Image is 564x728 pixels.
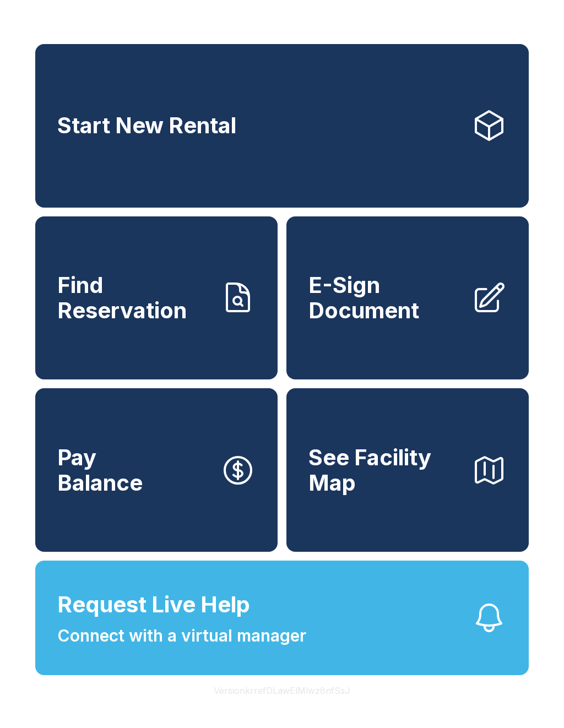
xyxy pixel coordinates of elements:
[57,588,250,621] span: Request Live Help
[205,675,359,706] button: VersionkrrefDLawElMlwz8nfSsJ
[35,388,278,552] button: PayBalance
[35,44,529,208] a: Start New Rental
[308,273,463,323] span: E-Sign Document
[35,561,529,675] button: Request Live HelpConnect with a virtual manager
[57,273,211,323] span: Find Reservation
[35,216,278,380] a: Find Reservation
[286,216,529,380] a: E-Sign Document
[308,445,463,495] span: See Facility Map
[57,445,143,495] span: Pay Balance
[57,113,236,138] span: Start New Rental
[57,623,306,648] span: Connect with a virtual manager
[286,388,529,552] button: See Facility Map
